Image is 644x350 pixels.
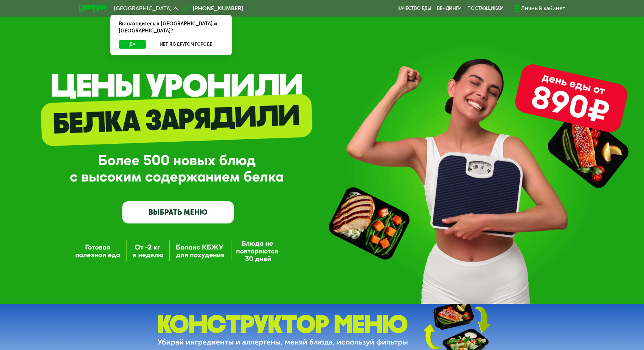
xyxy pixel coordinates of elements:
button: Нет, я в другом городе [149,40,223,49]
div: поставщикам [467,6,504,11]
span: [GEOGRAPHIC_DATA] [114,6,172,11]
a: Вендинги [437,6,462,11]
button: Да [119,40,146,49]
div: Личный кабинет [521,4,565,13]
a: [PHONE_NUMBER] [181,4,243,13]
a: ВЫБРАТЬ МЕНЮ [122,201,234,223]
a: Качество еды [397,6,431,11]
div: Вы находитесь в [GEOGRAPHIC_DATA] и [GEOGRAPHIC_DATA]? [110,15,232,40]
